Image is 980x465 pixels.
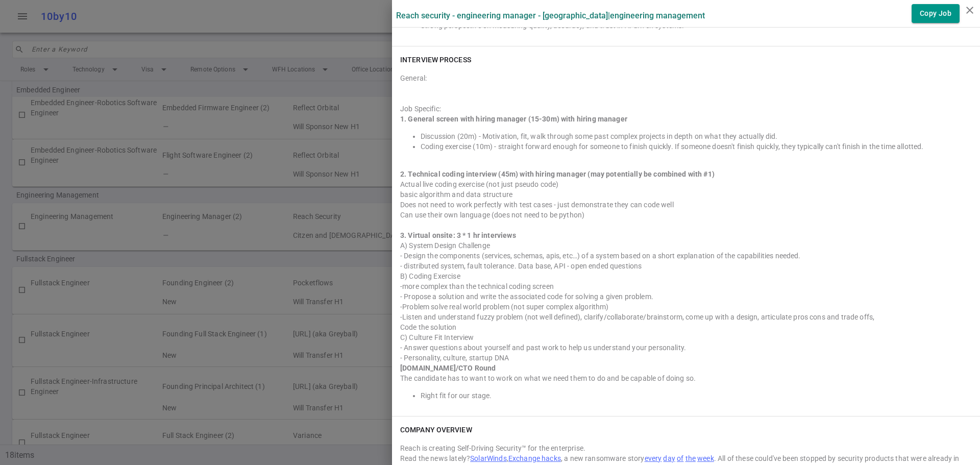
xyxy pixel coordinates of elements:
strong: 1. General screen with hiring manager (15-30m) with hiring manager [400,115,627,123]
div: - Design the components (services, schemas, apis, etc…) of a system based on a short explanation ... [400,251,972,261]
div: - Propose a solution and write the associated code for solving a given problem. [400,291,972,302]
div: A) System Design Challenge [400,240,972,251]
label: Reach Security - Engineering Manager - [GEOGRAPHIC_DATA] | Engineering Management [396,11,705,20]
div: -Problem solve real world problem (not super complex algorithm) [400,302,972,312]
li: Coding exercise (10m) - straight forward enough for someone to finish quickly. If someone doesn't... [421,141,972,152]
li: Discussion (20m) - Motivation, fit, walk through some past complex projects in depth on what they... [421,131,972,141]
strong: 2. Technical coding interview (45m) with hiring manager (may potentially be combined with #1) [400,170,715,178]
div: - Answer questions about yourself and past work to help us understand your personality. [400,342,972,353]
div: General: Job Specific: [400,69,972,401]
i: close [964,4,976,16]
a: week [697,454,714,462]
h6: INTERVIEW PROCESS [400,55,471,65]
div: Code the solution [400,322,972,332]
div: Can use their own language (does not need to be python) [400,210,972,220]
a: the [685,454,696,462]
div: -Listen and understand fuzzy problem (not well defined), clarify/collaborate/brainstorm, come up ... [400,312,972,322]
div: Does not need to work perfectly with test cases - just demonstrate they can code well [400,200,972,210]
button: Copy Job [912,4,960,23]
a: day [663,454,675,462]
a: of [677,454,683,462]
strong: [DOMAIN_NAME]/CTO Round [400,364,496,372]
a: SolarWinds [470,454,507,462]
div: -more complex than the technical coding screen [400,281,972,291]
div: - Personality, culture, startup DNA [400,353,972,363]
div: Actual live coding exercise (not just pseudo code) [400,179,972,189]
div: basic algorithm and data structure [400,189,972,200]
div: Reach is creating Self-Driving Security™ for the enterprise. [400,443,972,453]
a: Exchange hacks [508,454,561,462]
div: C) Culture Fit Interview [400,332,972,342]
div: - distributed system, fault tolerance. Data base, API - open ended questions [400,261,972,271]
li: Right fit for our stage. [421,390,972,401]
div: B) Coding Exercise [400,271,972,281]
div: The candidate has to want to work on what we need them to do and be capable of doing so. [400,373,972,383]
h6: COMPANY OVERVIEW [400,425,472,435]
strong: 3. Virtual onsite: 3 * 1 hr interviews [400,231,516,239]
a: every [645,454,662,462]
